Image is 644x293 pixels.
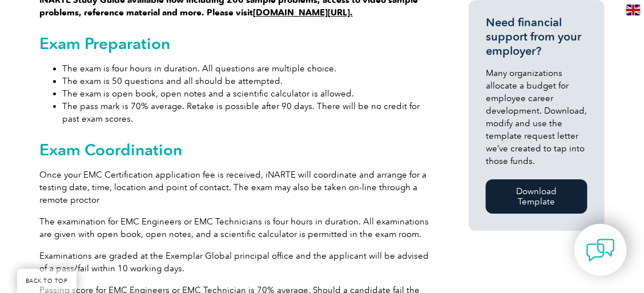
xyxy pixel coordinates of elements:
li: The exam is 50 questions and all should be attempted. [62,75,435,87]
h2: Exam Preparation [39,34,435,53]
a: Download Template [486,179,587,214]
a: [DOMAIN_NAME][URL]. [253,7,353,18]
li: The exam is four hours in duration. All questions are multiple choice. [62,62,435,75]
p: Examinations are graded at the Exemplar Global principal office and the applicant will be advised... [39,250,435,275]
li: The exam is open book, open notes and a scientific calculator is allowed. [62,87,435,100]
h3: Need financial support from your employer? [486,15,587,58]
h2: Exam Coordination [39,141,435,159]
a: BACK TO TOP [17,269,77,293]
img: contact-chat.png [586,236,615,264]
li: The pass mark is 70% average. Retake is possible after 90 days. There will be no credit for past ... [62,100,435,125]
p: Once your EMC Certification application fee is received, iNARTE will coordinate and arrange for a... [39,168,435,206]
img: en [626,5,641,15]
p: The examination for EMC Engineers or EMC Technicians is four hours in duration. All examinations ... [39,215,435,240]
p: Many organizations allocate a budget for employee career development. Download, modify and use th... [486,67,587,167]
